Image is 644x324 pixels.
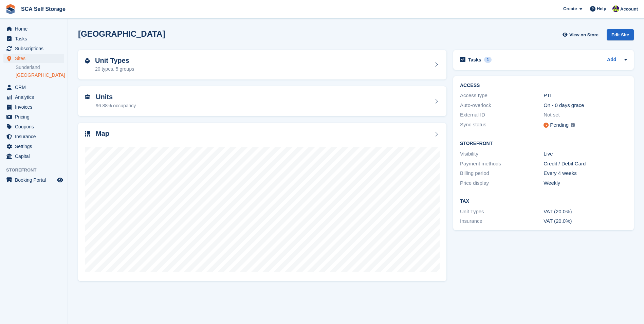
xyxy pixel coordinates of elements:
[544,160,627,168] div: Credit / Debit Card
[56,176,64,184] a: Preview store
[15,83,56,92] span: CRM
[3,175,64,185] a: menu
[85,131,90,137] img: map-icn-33ee37083ee616e46c38cad1a60f524a97daa1e2b2c8c0bc3eb3415660979fc1.svg
[468,57,481,63] h2: Tasks
[3,54,64,63] a: menu
[544,169,627,177] div: Every 4 weeks
[607,29,634,43] a: Edit Site
[569,32,599,38] span: View on Store
[571,123,575,127] img: icon-info-grey-7440780725fd019a000dd9b08b2336e03edf1995a4989e88bcd33f0948082b44.svg
[544,208,627,216] div: VAT (20.0%)
[3,102,64,112] a: menu
[550,121,569,129] div: Pending
[460,208,544,216] div: Unit Types
[15,24,56,34] span: Home
[3,142,64,151] a: menu
[5,4,16,14] img: stora-icon-8386f47178a22dfd0bd8f6a31ec36ba5ce8667c1dd55bd0f319d3a0aa187defe.svg
[78,123,446,282] a: Map
[15,54,56,63] span: Sites
[95,57,134,65] h2: Unit Types
[18,3,68,15] a: SCA Self Storage
[96,130,109,138] h2: Map
[16,64,64,71] a: Sunderland
[3,83,64,92] a: menu
[460,199,627,204] h2: Tax
[15,122,56,131] span: Coupons
[3,24,64,34] a: menu
[460,102,544,109] div: Auto-overlock
[460,160,544,168] div: Payment methods
[607,56,616,64] a: Add
[15,112,56,122] span: Pricing
[85,94,90,99] img: unit-icn-7be61d7bf1b0ce9d3e12c5938cc71ed9869f7b940bace4675aadf7bd6d80202e.svg
[460,179,544,187] div: Price display
[544,92,627,100] div: PTI
[3,34,64,43] a: menu
[460,92,544,100] div: Access type
[544,111,627,119] div: Not set
[460,121,544,129] div: Sync status
[15,34,56,43] span: Tasks
[484,57,492,63] div: 1
[95,66,134,73] div: 20 types, 5 groups
[3,132,64,141] a: menu
[3,44,64,53] a: menu
[562,29,601,40] a: View on Store
[15,151,56,161] span: Capital
[3,92,64,102] a: menu
[544,102,627,109] div: On - 0 days grace
[460,217,544,225] div: Insurance
[78,29,165,38] h2: [GEOGRAPHIC_DATA]
[85,58,90,64] img: unit-type-icn-2b2737a686de81e16bb02015468b77c625bbabd49415b5ef34ead5e3b44a266d.svg
[460,141,627,146] h2: Storefront
[78,86,446,116] a: Units 96.88% occupancy
[544,150,627,158] div: Live
[544,179,627,187] div: Weekly
[96,102,136,109] div: 96.88% occupancy
[607,29,634,40] div: Edit Site
[544,217,627,225] div: VAT (20.0%)
[78,50,446,80] a: Unit Types 20 types, 5 groups
[3,151,64,161] a: menu
[15,102,56,112] span: Invoices
[460,150,544,158] div: Visibility
[15,175,56,185] span: Booking Portal
[460,83,627,88] h2: ACCESS
[3,112,64,122] a: menu
[15,44,56,53] span: Subscriptions
[597,5,606,12] span: Help
[6,167,68,174] span: Storefront
[3,122,64,131] a: menu
[460,111,544,119] div: External ID
[563,5,577,12] span: Create
[15,92,56,102] span: Analytics
[460,169,544,177] div: Billing period
[15,142,56,151] span: Settings
[16,72,64,78] a: [GEOGRAPHIC_DATA]
[15,132,56,141] span: Insurance
[620,6,638,13] span: Account
[612,5,619,12] img: Thomas Webb
[96,93,136,101] h2: Units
